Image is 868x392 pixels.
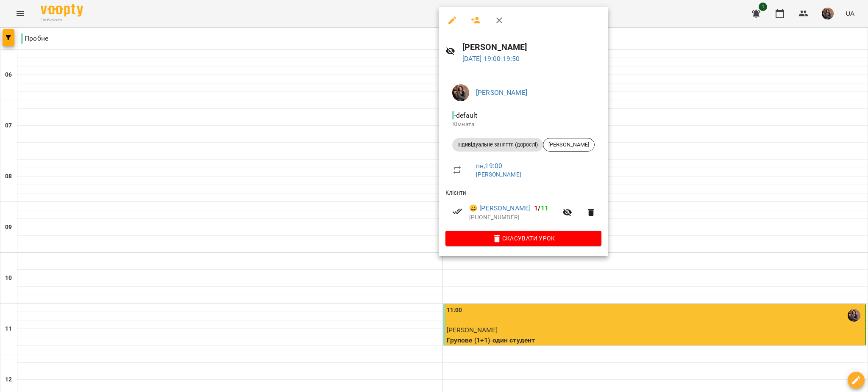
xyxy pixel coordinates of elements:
[476,88,527,97] a: [PERSON_NAME]
[476,162,502,170] a: пн , 19:00
[445,188,601,231] ul: Клієнти
[476,171,521,178] a: [PERSON_NAME]
[541,204,548,212] span: 11
[462,41,601,54] h6: [PERSON_NAME]
[452,141,543,149] span: Індивідуальне заняття (дорослі)
[469,213,557,222] p: [PHONE_NUMBER]
[452,111,479,119] span: - default
[452,206,462,216] svg: Візит сплачено
[534,204,548,212] b: /
[452,233,595,243] span: Скасувати Урок
[543,138,595,152] div: [PERSON_NAME]
[452,84,469,101] img: 6c17d95c07e6703404428ddbc75e5e60.jpg
[534,204,538,212] span: 1
[452,120,595,129] p: Кімната
[469,203,531,213] a: 😀 [PERSON_NAME]
[445,231,601,246] button: Скасувати Урок
[462,55,520,63] a: [DATE] 19:00-19:50
[543,141,594,149] span: [PERSON_NAME]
